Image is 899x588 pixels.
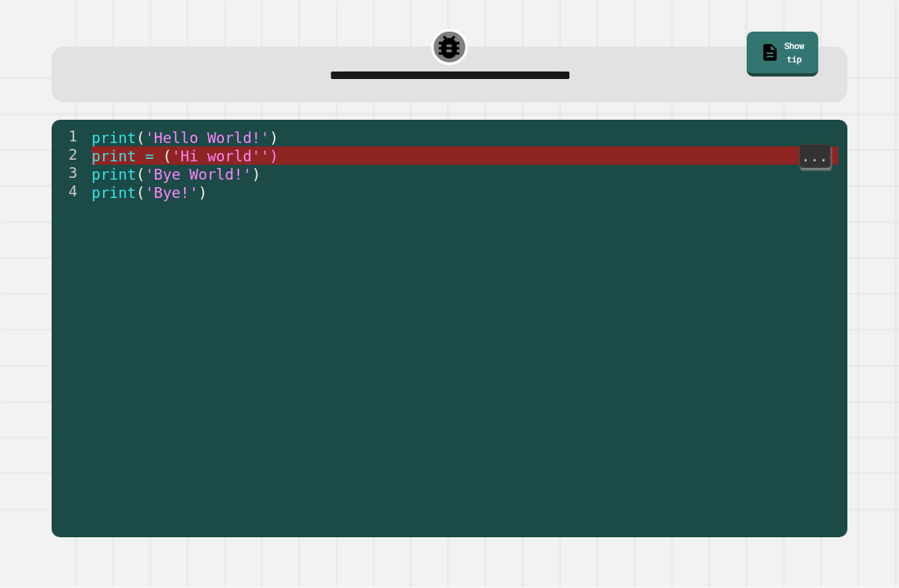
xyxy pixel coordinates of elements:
[52,165,88,183] div: 3
[800,146,830,166] span: ...
[52,128,88,146] div: 1
[172,148,279,165] span: 'Hi world'')
[52,183,88,201] div: 4
[137,130,146,146] span: (
[52,146,88,165] div: 2
[252,166,261,183] span: )
[137,166,146,183] span: (
[146,130,271,146] span: 'Hello World!'
[146,148,155,165] span: =
[137,185,146,201] span: (
[270,130,279,146] span: )
[163,148,172,165] span: (
[146,166,252,183] span: 'Bye World!'
[92,166,136,183] span: print
[747,32,818,77] a: Show tip
[92,130,136,146] span: print
[199,185,208,201] span: )
[146,185,199,201] span: 'Bye!'
[92,185,136,201] span: print
[92,148,136,165] span: print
